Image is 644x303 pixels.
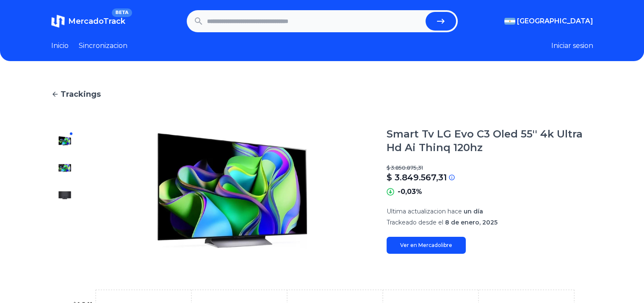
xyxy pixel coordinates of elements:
span: Trackeado desde el [387,219,443,226]
h1: Smart Tv LG Evo C3 Oled 55'' 4k Ultra Hd Ai Thinq 120hz [387,127,593,154]
a: Inicio [51,41,69,51]
img: Smart Tv LG Evo C3 Oled 55'' 4k Ultra Hd Ai Thinq 120hz [58,134,72,148]
img: Smart Tv LG Evo C3 Oled 55'' 4k Ultra Hd Ai Thinq 120hz [58,188,72,202]
img: MercadoTrack [51,14,65,28]
a: MercadoTrackBETA [51,14,125,28]
span: MercadoTrack [68,17,125,26]
span: 8 de enero, 2025 [445,219,498,226]
img: Smart Tv LG Evo C3 Oled 55'' 4k Ultra Hd Ai Thinq 120hz [95,127,370,254]
button: Iniciar sesion [551,41,593,51]
p: $ 3.849.567,31 [387,171,447,183]
span: Ultima actualizacion hace [387,208,462,215]
a: Trackings [51,88,593,100]
span: un día [464,208,483,215]
span: [GEOGRAPHIC_DATA] [517,16,593,26]
p: $ 3.850.875,31 [387,165,593,171]
span: BETA [112,8,132,17]
a: Ver en Mercadolibre [387,237,466,254]
button: [GEOGRAPHIC_DATA] [504,16,593,26]
img: Smart Tv LG Evo C3 Oled 55'' 4k Ultra Hd Ai Thinq 120hz [58,161,72,175]
span: Trackings [61,88,101,100]
img: Argentina [504,18,515,25]
p: -0,03% [398,187,422,197]
a: Sincronizacion [79,41,127,51]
